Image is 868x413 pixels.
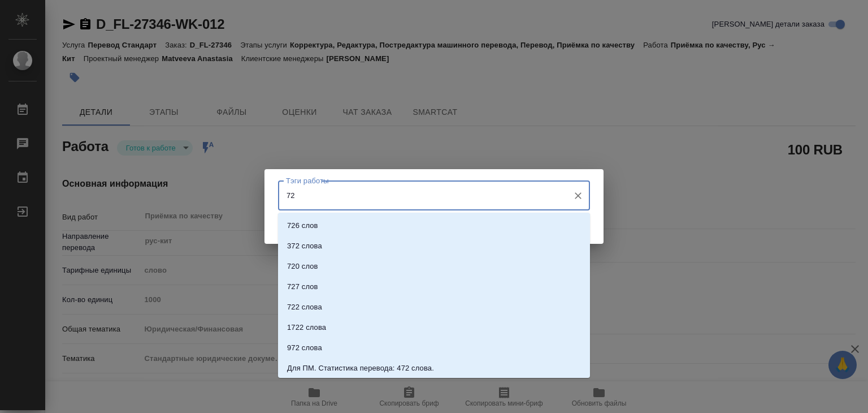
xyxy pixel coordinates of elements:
[287,261,318,272] p: 720 слов
[287,322,326,333] p: 1722 слова
[287,363,434,374] p: Для ПМ. Статистика перевода: 472 слова.
[287,302,322,313] p: 722 слова
[570,188,586,204] button: Очистить
[287,240,322,252] p: 372 слова
[287,220,318,231] p: 726 слов
[287,281,318,292] p: 727 слов
[287,342,322,354] p: 972 слова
